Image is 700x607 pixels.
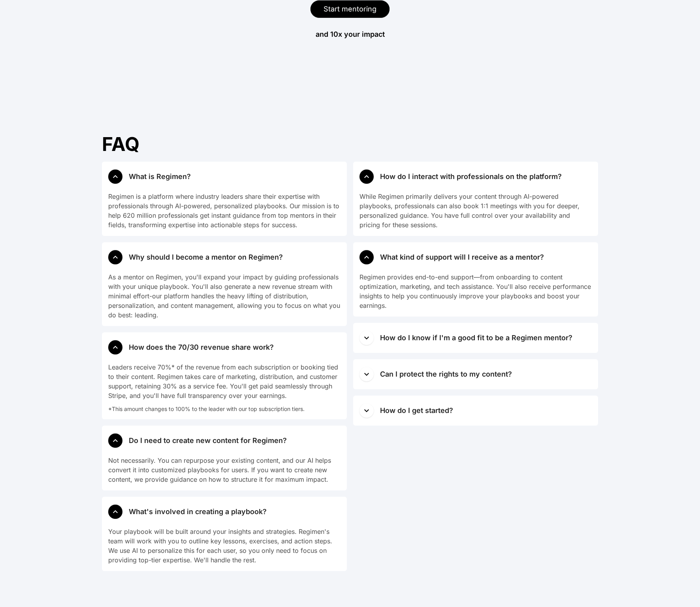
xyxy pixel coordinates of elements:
[102,135,598,154] div: FAQ
[359,272,592,310] div: Regimen provides end-to-end support—from onboarding to content optimization, marketing, and tech ...
[102,332,347,362] button: How does the 70/30 revenue share work?
[129,342,274,353] div: How does the 70/30 revenue share work?
[102,426,347,456] button: Do I need to create new content for Regimen?
[108,362,341,400] div: Leaders receive 70%* of the revenue from each subscription or booking tied to their content. Regi...
[108,400,341,413] div: *This amount changes to 100% to the leader with our top subscription tiers.
[353,359,598,389] button: Can I protect the rights to my content?
[102,162,347,192] button: What is Regimen?
[102,497,347,527] button: What's involved in creating a playbook?
[353,242,598,272] button: What kind of support will I receive as a mentor?
[129,252,283,263] div: Why should I become a mentor on Regimen?
[353,396,598,426] button: How do I get started?
[108,272,341,320] div: As a mentor on Regimen, you'll expand your impact by guiding professionals with your unique playb...
[108,527,341,565] div: Your playbook will be built around your insights and strategies. Regimen's team will work with yo...
[380,405,453,416] div: How do I get started?
[353,162,598,192] button: How do I interact with professionals on the platform?
[108,192,341,230] div: Regimen is a platform where industry leaders share their expertise with professionals through AI-...
[108,456,341,484] div: Not necessarily. You can repurpose your existing content, and our AI helps convert it into custom...
[129,435,287,446] div: Do I need to create new content for Regimen?
[129,171,191,182] div: What is Regimen?
[380,332,572,343] div: How do I know if I'm a good fit to be a Regimen mentor?
[380,171,562,182] div: How do I interact with professionals on the platform?
[380,252,544,263] div: What kind of support will I receive as a mentor?
[310,0,390,18] button: Start mentoring
[129,506,267,517] div: What's involved in creating a playbook?
[353,323,598,353] button: How do I know if I'm a good fit to be a Regimen mentor?
[324,5,376,13] span: Start mentoring
[359,192,592,230] div: While Regimen primarily delivers your content through AI-powered playbooks, professionals can als...
[380,369,512,380] div: Can I protect the rights to my content?
[102,242,347,272] button: Why should I become a mentor on Regimen?
[316,29,385,40] div: and 10x your impact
